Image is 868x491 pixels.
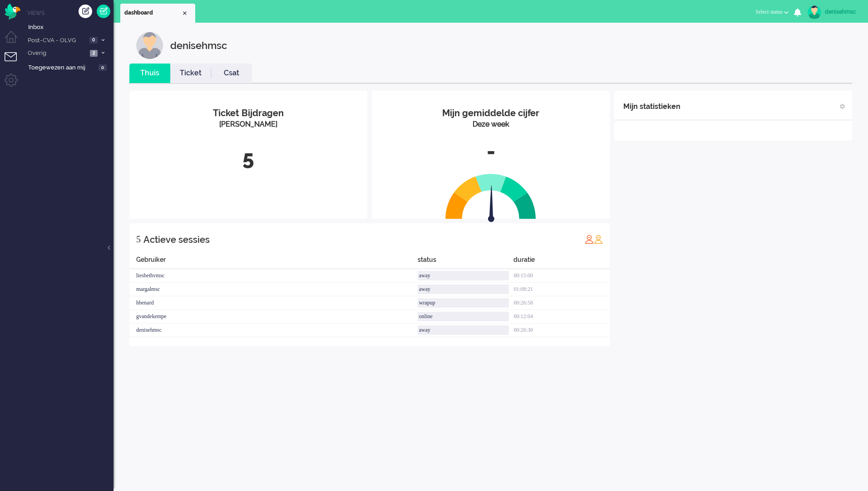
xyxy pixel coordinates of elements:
[129,269,418,283] div: liesbethvmsc
[585,235,594,244] img: profile_red.svg
[129,324,418,337] div: denisehmsc
[5,74,25,94] li: Admin menu
[418,285,509,294] div: away
[379,119,603,130] div: Deze week
[5,4,20,20] img: flow_omnibird.svg
[750,3,794,23] li: Select status
[806,5,859,19] a: denisehmsc
[136,143,360,173] div: 5
[124,9,181,17] span: dashboard
[170,68,211,79] a: Ticket
[26,62,113,72] a: Toegewezen aan mij 0
[211,64,252,83] li: Csat
[136,119,360,130] div: [PERSON_NAME]
[129,283,418,296] div: margalmsc
[418,298,509,308] div: wrapup
[143,231,210,249] div: Actieve sessies
[808,5,821,19] img: avatar
[26,49,87,58] span: Overig
[5,31,25,51] li: Dashboard menu
[28,64,96,72] span: Toegewezen aan mij
[5,52,25,73] li: Tickets menu
[472,185,511,224] img: arrow.svg
[445,173,536,219] img: semi_circle.svg
[750,5,794,19] button: Select status
[136,107,360,120] div: Ticket Bijdragen
[129,310,418,324] div: gvandekempe
[97,5,110,18] a: Quick Ticket
[513,324,610,337] div: 00:26:30
[26,36,87,45] span: Post-CVA - OLVG
[211,68,252,79] a: Csat
[513,255,610,269] div: duratie
[418,271,509,280] div: away
[594,235,603,244] img: profile_orange.svg
[99,64,107,71] span: 0
[418,312,509,321] div: online
[129,68,170,79] a: Thuis
[418,255,514,269] div: status
[136,230,141,248] div: 5
[181,10,188,17] div: Close tab
[170,64,211,83] li: Ticket
[26,22,113,32] a: Inbox
[379,107,603,120] div: Mijn gemiddelde cijfer
[170,32,227,59] div: denisehmsc
[5,6,20,13] a: Omnidesk
[120,4,195,23] li: Dashboard
[27,9,113,17] li: Views
[90,50,98,57] span: 2
[79,5,92,18] div: Creëer ticket
[129,64,170,83] li: Thuis
[755,9,783,15] span: Select status
[513,310,610,324] div: 00:12:04
[129,255,418,269] div: Gebruiker
[513,283,610,296] div: 01:08:21
[513,296,610,310] div: 00:26:58
[379,137,603,167] div: -
[623,98,681,116] div: Mijn statistieken
[825,7,859,16] div: denisehmsc
[513,269,610,283] div: 00:15:00
[129,296,418,310] div: hbenard
[418,325,509,335] div: away
[136,32,163,59] img: customer.svg
[89,37,98,44] span: 0
[28,23,113,32] span: Inbox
